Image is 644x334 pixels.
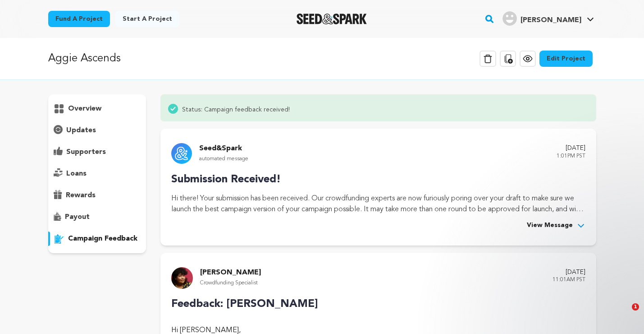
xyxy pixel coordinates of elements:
[171,193,585,215] p: Hi there! Your submission has been received. Our crowdfunding experts are now furiously poring ov...
[557,151,585,162] p: 1:01PM PST
[527,220,573,231] span: View Message
[501,9,596,26] a: Aggie A.'s Profile
[502,11,581,26] div: Aggie A.'s Profile
[48,232,146,246] button: campaign feedback
[48,145,146,159] button: supporters
[200,267,261,278] p: [PERSON_NAME]
[48,51,121,67] p: Aggie Ascends
[297,14,367,24] a: Seed&Spark Homepage
[200,278,261,288] p: Crowdfunding Specialist
[68,233,137,244] p: campaign feedback
[65,212,90,223] p: payout
[501,9,596,28] span: Aggie A.'s Profile
[68,103,101,114] p: overview
[48,102,146,116] button: overview
[182,103,290,114] span: Status: Campaign feedback received!
[48,123,146,138] button: updates
[115,11,179,27] a: Start a project
[521,17,581,24] span: [PERSON_NAME]
[171,172,585,188] p: Submission Received!
[632,303,639,311] span: 1
[48,210,146,224] button: payout
[66,147,106,158] p: supporters
[557,143,585,154] p: [DATE]
[48,11,110,27] a: Fund a project
[171,296,585,312] p: Feedback: [PERSON_NAME]
[199,143,248,154] p: Seed&Spark
[502,11,517,26] img: user.png
[171,267,193,289] img: 9732bf93d350c959.jpg
[66,168,87,179] p: loans
[539,51,593,67] a: Edit Project
[66,190,96,201] p: rewards
[66,125,96,136] p: updates
[48,167,146,181] button: loans
[613,303,635,325] iframe: Intercom live chat
[527,220,585,231] button: View Message
[297,14,367,24] img: Seed&Spark Logo Dark Mode
[48,188,146,203] button: rewards
[199,154,248,164] p: automated message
